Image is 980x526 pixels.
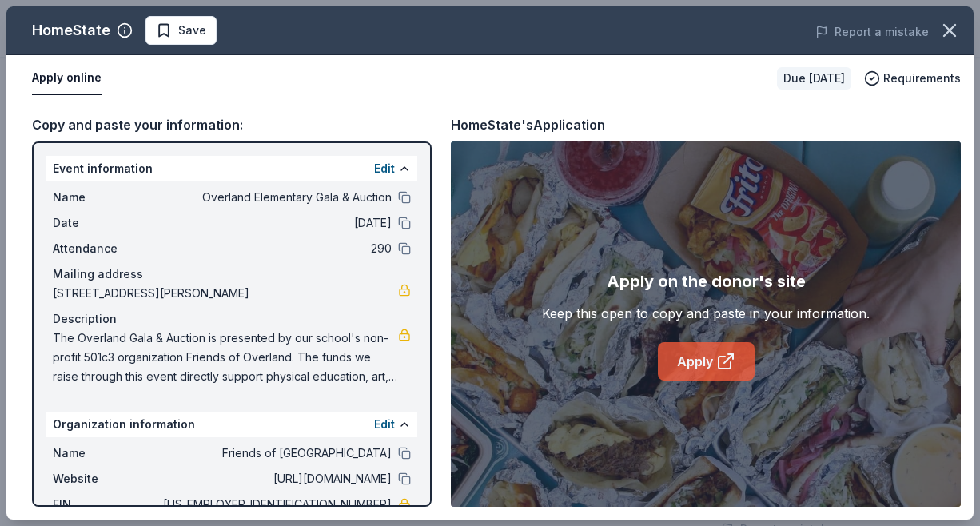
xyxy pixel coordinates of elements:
span: [STREET_ADDRESS][PERSON_NAME] [53,284,398,303]
span: 290 [160,239,392,258]
div: Copy and paste your information: [32,114,432,135]
div: Due [DATE] [777,67,851,90]
span: Date [53,213,160,233]
span: Requirements [883,69,961,88]
span: The Overland Gala & Auction is presented by our school's non-profit 501c3 organization Friends of... [53,329,398,386]
span: Overland Elementary Gala & Auction [160,188,392,207]
span: Friends of [GEOGRAPHIC_DATA] [160,444,392,463]
div: Description [53,309,411,329]
div: HomeState [32,18,110,43]
span: EIN [53,495,160,514]
div: Event information [46,156,417,181]
span: Attendance [53,239,160,258]
span: Name [53,444,160,463]
div: HomeState's Application [451,114,605,135]
button: Report a mistake [815,22,929,42]
button: Apply online [32,62,102,95]
button: Edit [374,159,395,178]
span: [DATE] [160,213,392,233]
div: Apply on the donor's site [607,269,806,294]
span: [URL][DOMAIN_NAME] [160,469,392,488]
button: Save [145,16,217,45]
div: Keep this open to copy and paste in your information. [542,304,870,323]
span: Name [53,188,160,207]
span: [US_EMPLOYER_IDENTIFICATION_NUMBER] [160,495,392,514]
button: Requirements [864,69,961,88]
span: Website [53,469,160,488]
div: Mailing address [53,265,411,284]
span: Save [178,21,206,40]
div: Organization information [46,412,417,437]
button: Edit [374,415,395,434]
a: Apply [658,342,755,381]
